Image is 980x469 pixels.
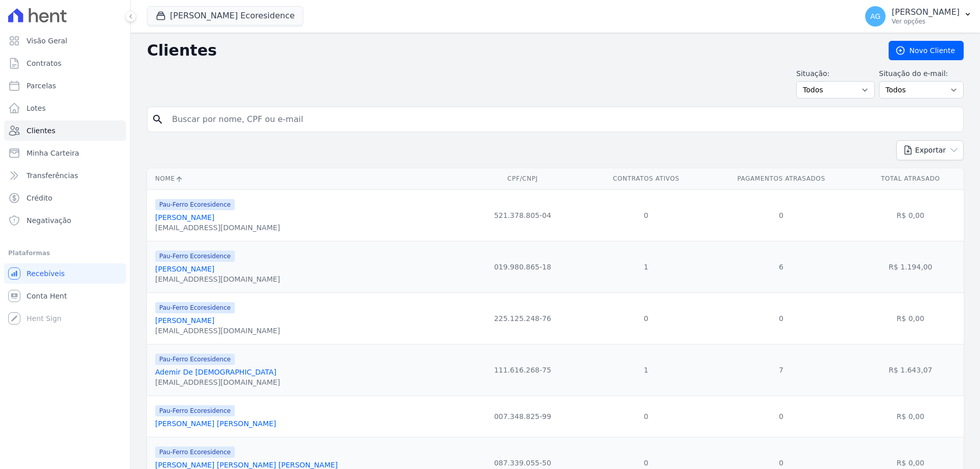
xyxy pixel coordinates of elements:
[155,223,280,233] div: [EMAIL_ADDRESS][DOMAIN_NAME]
[155,213,214,221] a: [PERSON_NAME]
[587,168,705,189] th: Contratos Ativos
[857,396,964,437] td: R$ 0,00
[27,36,67,46] span: Visão Geral
[4,210,126,231] a: Negativação
[147,41,872,60] h2: Clientes
[458,344,587,396] td: 111.616.268-75
[870,13,880,20] span: AG
[27,103,46,113] span: Lotes
[27,148,79,158] span: Minha Carteira
[155,302,235,313] span: Pau-Ferro Ecoresidence
[155,419,276,428] a: [PERSON_NAME] [PERSON_NAME]
[896,140,964,160] button: Exportar
[27,170,78,181] span: Transferências
[458,241,587,292] td: 019.980.865-18
[27,268,65,279] span: Recebíveis
[4,286,126,306] a: Conta Hent
[705,241,857,292] td: 6
[458,396,587,437] td: 007.348.825-99
[458,292,587,344] td: 225.125.248-76
[166,109,959,130] input: Buscar por nome, CPF ou e-mail
[27,126,55,136] span: Clientes
[155,461,338,469] a: [PERSON_NAME] [PERSON_NAME] [PERSON_NAME]
[587,189,705,241] td: 0
[4,31,126,51] a: Visão Geral
[705,396,857,437] td: 0
[4,53,126,73] a: Contratos
[857,189,964,241] td: R$ 0,00
[4,143,126,163] a: Minha Carteira
[155,251,235,262] span: Pau-Ferro Ecoresidence
[155,326,280,336] div: [EMAIL_ADDRESS][DOMAIN_NAME]
[587,396,705,437] td: 0
[587,241,705,292] td: 1
[892,17,960,26] p: Ver opções
[147,6,303,26] button: [PERSON_NAME] Ecoresidence
[152,113,164,126] i: search
[796,68,875,79] label: Situação:
[892,7,960,17] p: [PERSON_NAME]
[857,2,980,31] button: AG [PERSON_NAME] Ver opções
[27,215,71,226] span: Negativação
[27,81,56,91] span: Parcelas
[857,344,964,396] td: R$ 1.643,07
[155,265,214,273] a: [PERSON_NAME]
[155,199,235,210] span: Pau-Ferro Ecoresidence
[155,368,277,376] a: Ademir De [DEMOGRAPHIC_DATA]
[458,168,587,189] th: CPF/CNPJ
[27,291,67,301] span: Conta Hent
[155,405,235,416] span: Pau-Ferro Ecoresidence
[4,76,126,96] a: Parcelas
[155,354,235,365] span: Pau-Ferro Ecoresidence
[4,263,126,284] a: Recebíveis
[155,377,280,387] div: [EMAIL_ADDRESS][DOMAIN_NAME]
[857,168,964,189] th: Total Atrasado
[8,247,122,259] div: Plataformas
[27,193,53,203] span: Crédito
[705,189,857,241] td: 0
[458,189,587,241] td: 521.378.805-04
[155,274,280,284] div: [EMAIL_ADDRESS][DOMAIN_NAME]
[4,165,126,186] a: Transferências
[889,41,964,60] a: Novo Cliente
[4,120,126,141] a: Clientes
[705,292,857,344] td: 0
[155,447,235,458] span: Pau-Ferro Ecoresidence
[587,292,705,344] td: 0
[879,68,964,79] label: Situação do e-mail:
[705,168,857,189] th: Pagamentos Atrasados
[147,168,458,189] th: Nome
[705,344,857,396] td: 7
[4,98,126,118] a: Lotes
[4,188,126,208] a: Crédito
[857,241,964,292] td: R$ 1.194,00
[857,292,964,344] td: R$ 0,00
[587,344,705,396] td: 1
[27,58,61,68] span: Contratos
[155,316,214,325] a: [PERSON_NAME]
